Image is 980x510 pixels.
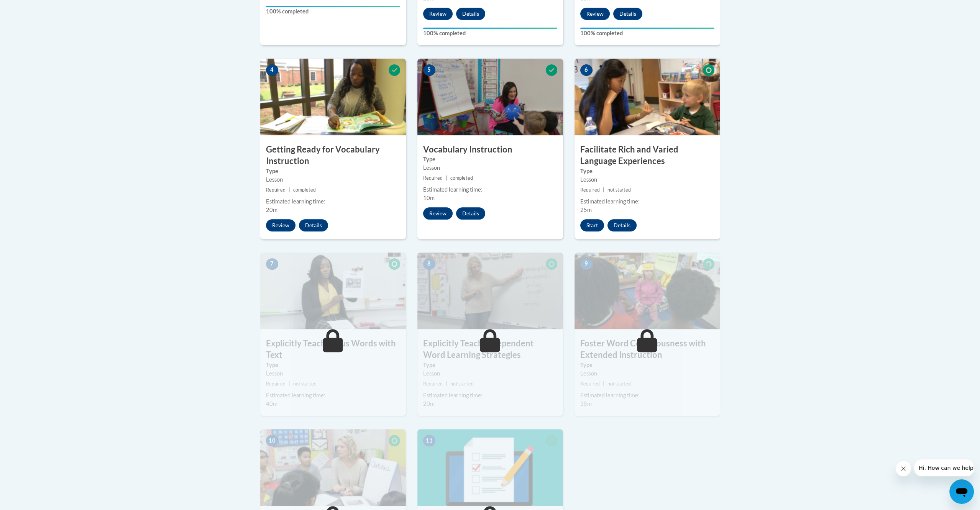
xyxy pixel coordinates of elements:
h3: Facilitate Rich and Varied Language Experiences [575,144,720,167]
span: Required [580,187,600,193]
div: Your progress [266,6,400,7]
span: not started [450,381,474,387]
div: Lesson [266,369,400,378]
span: 10 [266,435,278,446]
span: | [446,175,447,181]
label: Type [580,361,714,369]
label: Type [423,361,557,369]
iframe: Message from company [914,459,974,476]
span: | [289,381,290,387]
h3: Foster Word Consciousness with Extended Instruction [575,338,720,361]
div: Estimated learning time: [266,391,400,400]
iframe: Close message [896,461,911,476]
label: 100% completed [266,7,400,16]
button: Details [456,207,485,220]
div: Your progress [580,28,714,29]
div: Estimated learning time: [423,391,557,400]
button: Details [299,219,328,231]
span: 6 [580,64,593,76]
span: | [603,187,604,193]
button: Details [613,8,642,20]
div: Your progress [423,28,557,29]
span: 5 [423,64,435,76]
span: Required [266,381,286,387]
button: Details [607,219,637,231]
span: 20m [266,207,277,213]
img: Course Image [260,253,406,329]
span: 40m [266,400,277,407]
button: Start [580,219,604,231]
label: Type [423,155,557,164]
span: 25m [580,207,592,213]
span: Hi. How can we help? [5,5,62,11]
div: Estimated learning time: [580,197,714,206]
img: Course Image [260,59,406,135]
img: Course Image [575,253,720,329]
span: 7 [266,258,278,270]
span: 35m [580,400,592,407]
span: 8 [423,258,435,270]
span: 10m [423,195,435,201]
span: Required [266,187,286,193]
label: Type [266,167,400,175]
div: Lesson [423,369,557,378]
img: Course Image [575,59,720,135]
span: completed [293,187,316,193]
span: 20m [423,400,435,407]
span: Required [580,381,600,387]
label: Type [266,361,400,369]
span: Required [423,175,443,181]
span: not started [607,381,631,387]
h3: Explicitly Teach Independent Word Learning Strategies [417,338,563,361]
button: Review [580,8,610,20]
div: Lesson [580,369,714,378]
span: 9 [580,258,593,270]
span: completed [450,175,473,181]
h3: Vocabulary Instruction [417,144,563,156]
label: 100% completed [423,29,557,38]
div: Estimated learning time: [266,197,400,206]
img: Course Image [417,253,563,329]
span: | [603,381,604,387]
div: Estimated learning time: [423,185,557,194]
span: | [446,381,447,387]
span: 11 [423,435,435,446]
button: Review [266,219,295,231]
img: Course Image [417,429,563,506]
span: not started [607,187,631,193]
div: Estimated learning time: [580,391,714,400]
img: Course Image [417,59,563,135]
label: 100% completed [580,29,714,38]
div: Lesson [580,175,714,184]
label: Type [580,167,714,175]
span: 4 [266,64,278,76]
span: | [289,187,290,193]
div: Lesson [423,164,557,172]
iframe: Button to launch messaging window [949,479,974,504]
button: Review [423,207,453,220]
h3: Explicitly Teach Focus Words with Text [260,338,406,361]
div: Lesson [266,175,400,184]
button: Review [423,8,453,20]
button: Details [456,8,485,20]
span: Required [423,381,443,387]
img: Course Image [260,429,406,506]
h3: Getting Ready for Vocabulary Instruction [260,144,406,167]
span: not started [293,381,317,387]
